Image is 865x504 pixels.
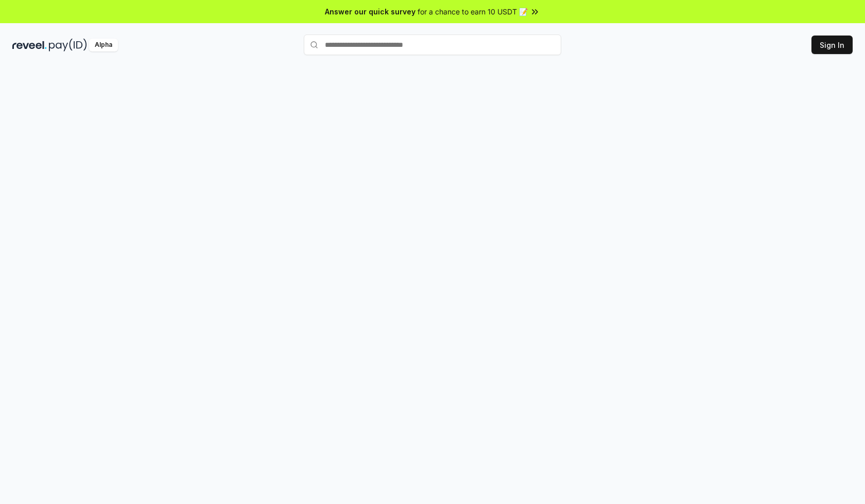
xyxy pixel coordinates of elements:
[325,6,416,17] span: Answer our quick survey
[811,36,853,54] button: Sign In
[418,6,528,17] span: for a chance to earn 10 USDT 📝
[12,39,47,51] img: reveel_dark
[89,39,118,51] div: Alpha
[49,39,87,51] img: pay_id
